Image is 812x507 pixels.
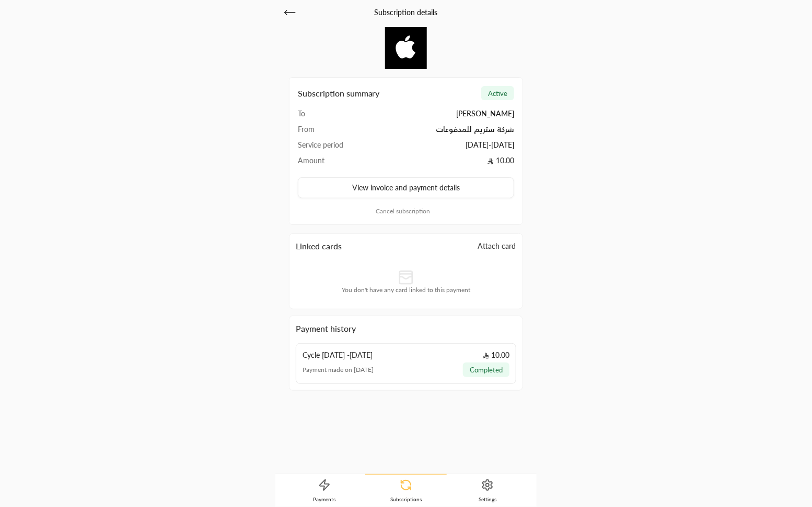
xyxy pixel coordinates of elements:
td: Amount [298,155,377,171]
span: completed [470,366,503,373]
td: To [298,108,377,124]
span: Payments [314,496,336,503]
button: Attach card [477,240,516,252]
td: شركة ستريم للمدفوعات [377,124,514,140]
h2: Payment history [296,322,517,335]
td: 10.00 [377,155,514,171]
td: [DATE] - [DATE] [377,140,514,155]
button: Cancel subscription [298,207,515,216]
span: active [488,90,507,97]
a: Subscriptions [365,474,447,507]
h2: Linked cards [296,240,342,252]
h2: Subscription summary [298,87,380,100]
a: Payments [284,475,365,507]
span: 10.00 [483,350,510,360]
span: Payment made on [DATE] [303,366,374,374]
span: You don't have any card linked to this payment [342,286,470,294]
td: Service period [298,140,377,155]
button: View invoice and payment details [298,177,515,198]
td: [PERSON_NAME] [377,108,514,124]
h2: Subscription details [375,7,438,18]
a: Settings [447,475,528,507]
span: Subscriptions [390,496,422,503]
img: Company Logo [385,27,427,69]
span: Cycle [DATE] - [DATE] [303,350,373,360]
span: Settings [479,496,496,503]
td: From [298,124,377,140]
